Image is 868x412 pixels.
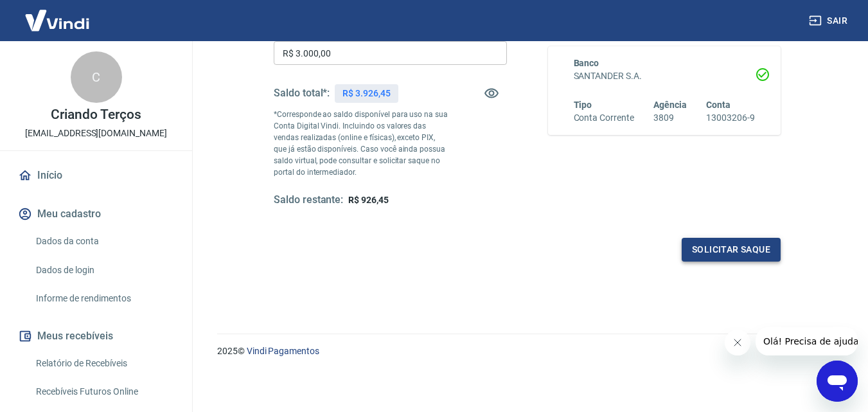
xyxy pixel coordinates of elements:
[15,161,177,190] a: Início
[8,9,108,19] span: Olá! Precisa de ajuda?
[51,108,141,121] p: Criando Terços
[274,87,330,100] h5: Saldo total*:
[806,9,853,33] button: Sair
[15,322,177,350] button: Meus recebíveis
[31,350,177,377] a: Relatório de Recebíveis
[15,200,177,228] button: Meu cadastro
[725,330,750,355] iframe: Fechar mensagem
[274,193,343,207] h5: Saldo restante:
[71,51,122,103] div: C
[25,127,167,140] p: [EMAIL_ADDRESS][DOMAIN_NAME]
[574,111,634,125] h6: Conta Corrente
[574,100,592,110] span: Tipo
[31,285,177,312] a: Informe de rendimentos
[756,327,858,355] iframe: Mensagem da empresa
[348,195,389,205] span: R$ 926,45
[274,109,448,178] p: *Corresponde ao saldo disponível para uso na sua Conta Digital Vindi. Incluindo os valores das ve...
[217,345,837,358] p: 2025 ©
[31,257,177,283] a: Dados de login
[574,69,756,83] h6: SANTANDER S.A.
[31,228,177,255] a: Dados da conta
[817,361,858,402] iframe: Botão para abrir a janela de mensagens
[706,100,731,110] span: Conta
[574,58,599,68] span: Banco
[653,100,687,110] span: Agência
[15,1,99,40] img: Vindi
[247,346,319,356] a: Vindi Pagamentos
[706,111,755,125] h6: 13003206-9
[342,87,390,100] p: R$ 3.926,45
[653,111,687,125] h6: 3809
[682,238,781,262] button: Solicitar saque
[31,379,177,405] a: Recebíveis Futuros Online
